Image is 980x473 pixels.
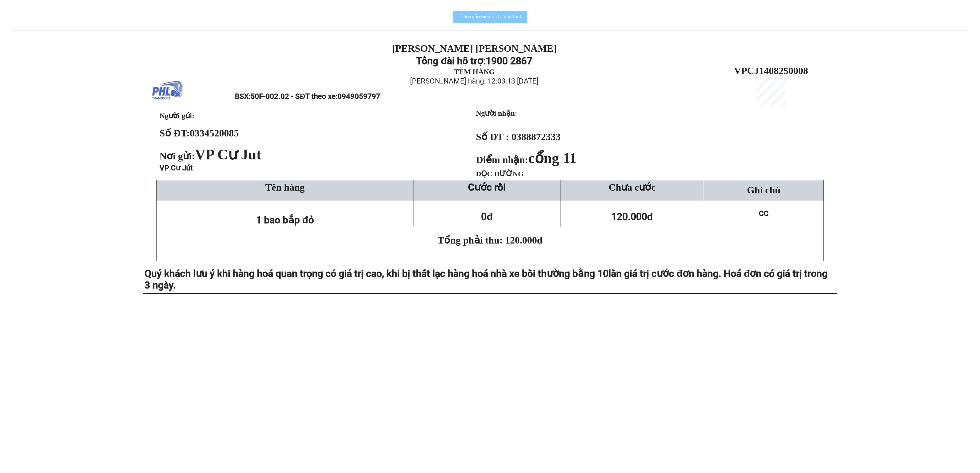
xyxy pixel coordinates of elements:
span: Tên hàng [265,182,305,193]
span: Người gửi: [160,112,194,120]
span: VP Cư Jút [160,164,193,172]
span: 0388872333 [511,131,560,142]
strong: Cước rồi [468,181,506,193]
span: DỌC ĐƯỜNG [476,170,524,178]
span: Nơi gửi: [160,151,264,162]
span: Quý khách lưu ý khi hàng hoá quan trọng có giá trị cao, khi bị thất lạc hàng hoá nhà xe bồi thườn... [145,268,609,279]
span: VPCJ1408250008 [734,65,808,76]
button: In mẫu biên lai tự cấu hình [453,11,527,23]
span: In mẫu biên lai tự cấu hình [465,13,522,20]
span: VP Cư Jut [195,146,262,162]
strong: 1900 2867 [486,55,532,67]
strong: Điểm nhận: [476,154,577,165]
strong: Số ĐT : [476,131,509,142]
span: 50F-002.02 - SĐT theo xe: [251,92,380,101]
strong: Người nhận: [476,109,517,117]
span: Ghi chú [747,184,780,196]
span: lần giá trị cước đơn hàng. Hoá đơn có giá trị trong 3 ngày. [145,268,827,291]
strong: [PERSON_NAME] [PERSON_NAME] [392,43,557,54]
span: [PERSON_NAME] hàng: 12:03:13 [DATE] [410,77,538,85]
span: 120.000đ [611,211,653,222]
strong: Tổng đài hỗ trợ: [416,55,486,67]
span: BSX: [235,92,380,101]
span: cổng 11 [528,150,577,166]
span: Chưa cước [609,182,655,193]
span: CC [759,209,769,218]
strong: TEM HÀNG [454,68,495,76]
strong: Số ĐT: [160,128,239,139]
span: 0334520085 [190,128,239,139]
img: logo [152,76,183,106]
span: 0949059797 [337,92,380,101]
span: Tổng phải thu: 120.000đ [438,235,542,246]
span: 0đ [481,211,493,222]
span: loading [458,14,465,19]
span: 1 bao bắp đỏ [256,214,314,226]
